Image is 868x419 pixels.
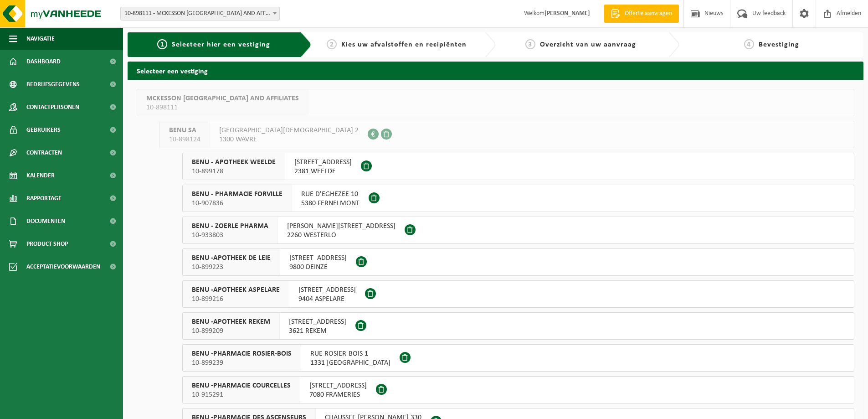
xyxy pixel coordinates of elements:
[192,158,276,167] span: BENU - APOTHEEK WEELDE
[121,7,279,20] span: 10-898111 - MCKESSON BELGIUM AND AFFILIATES
[192,326,270,336] span: 10-899209
[26,233,68,255] span: Product Shop
[26,255,100,278] span: Acceptatievoorwaarden
[289,253,347,263] span: [STREET_ADDRESS]
[182,217,854,244] button: BENU - ZOERLE PHARMA 10-933803 [PERSON_NAME][STREET_ADDRESS]2260 WESTERLO
[182,185,854,212] button: BENU - PHARMACIE FORVILLE 10-907836 RUE D'EGHEZEE 105380 FERNELMONT
[301,199,360,208] span: 5380 FERNELMONT
[146,94,299,103] span: MCKESSON [GEOGRAPHIC_DATA] AND AFFILIATES
[192,253,271,263] span: BENU -APOTHEEK DE LEIE
[182,312,854,340] button: BENU -APOTHEEK REKEM 10-899209 [STREET_ADDRESS]3621 REKEM
[294,167,352,176] span: 2381 WEELDE
[759,41,799,48] span: Bevestiging
[26,187,62,210] span: Rapportage
[310,349,390,358] span: RUE ROSIER-BOIS 1
[192,199,282,208] span: 10-907836
[182,248,854,276] button: BENU -APOTHEEK DE LEIE 10-899223 [STREET_ADDRESS]9800 DEINZE
[219,135,359,144] span: 1300 WAVRE
[310,358,390,367] span: 1331 [GEOGRAPHIC_DATA]
[309,381,367,390] span: [STREET_ADDRESS]
[540,41,636,48] span: Overzicht van uw aanvraag
[192,381,291,390] span: BENU -PHARMACIE COURCELLES
[327,39,337,49] span: 2
[192,390,291,399] span: 10-915291
[525,39,535,49] span: 3
[287,231,395,240] span: 2260 WESTERLO
[26,27,55,50] span: Navigatie
[192,222,268,231] span: BENU - ZOERLE PHARMA
[26,73,80,96] span: Bedrijfsgegevens
[289,263,347,272] span: 9800 DEINZE
[341,41,467,48] span: Kies uw afvalstoffen en recipiënten
[157,39,167,49] span: 1
[289,326,346,336] span: 3621 REKEM
[219,126,359,135] span: [GEOGRAPHIC_DATA][DEMOGRAPHIC_DATA] 2
[192,231,268,240] span: 10-933803
[744,39,754,49] span: 4
[622,9,674,18] span: Offerte aanvragen
[146,103,299,112] span: 10-898111
[26,141,62,164] span: Contracten
[192,295,280,304] span: 10-899216
[301,190,360,199] span: RUE D'EGHEZEE 10
[26,164,55,187] span: Kalender
[128,62,863,79] h2: Selecteer een vestiging
[192,349,292,358] span: BENU -PHARMACIE ROSIER-BOIS
[182,153,854,180] button: BENU - APOTHEEK WEELDE 10-899178 [STREET_ADDRESS]2381 WEELDE
[294,158,352,167] span: [STREET_ADDRESS]
[26,96,79,119] span: Contactpersonen
[309,390,367,399] span: 7080 FRAMERIES
[182,344,854,372] button: BENU -PHARMACIE ROSIER-BOIS 10-899239 RUE ROSIER-BOIS 11331 [GEOGRAPHIC_DATA]
[169,126,200,135] span: BENU SA
[192,167,276,176] span: 10-899178
[169,135,200,144] span: 10-898124
[172,41,270,48] span: Selecteer hier een vestiging
[544,10,590,17] strong: [PERSON_NAME]
[192,285,280,295] span: BENU -APOTHEEK ASPELARE
[604,5,679,23] a: Offerte aanvragen
[287,222,395,231] span: [PERSON_NAME][STREET_ADDRESS]
[192,263,271,272] span: 10-899223
[120,7,280,21] span: 10-898111 - MCKESSON BELGIUM AND AFFILIATES
[298,285,356,295] span: [STREET_ADDRESS]
[26,50,61,73] span: Dashboard
[26,119,61,141] span: Gebruikers
[192,190,282,199] span: BENU - PHARMACIE FORVILLE
[289,317,346,326] span: [STREET_ADDRESS]
[192,358,292,367] span: 10-899239
[182,280,854,308] button: BENU -APOTHEEK ASPELARE 10-899216 [STREET_ADDRESS]9404 ASPELARE
[298,295,356,304] span: 9404 ASPELARE
[26,210,65,233] span: Documenten
[182,376,854,403] button: BENU -PHARMACIE COURCELLES 10-915291 [STREET_ADDRESS]7080 FRAMERIES
[192,317,270,326] span: BENU -APOTHEEK REKEM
